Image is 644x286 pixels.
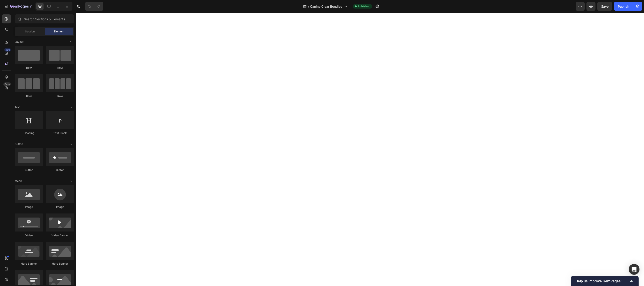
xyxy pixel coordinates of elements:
[575,278,634,284] button: Show survey - Help us improve GemPages!
[15,66,43,70] div: Row
[358,4,370,8] span: Published
[15,233,43,237] div: Video
[15,105,20,109] span: Text
[597,2,612,11] button: Save
[15,168,43,172] div: Button
[67,38,74,45] span: Toggle open
[46,168,74,172] div: Button
[15,262,43,266] div: Hero Banner
[15,205,43,209] div: Image
[15,40,23,44] span: Layout
[614,2,633,11] button: Publish
[46,94,74,98] div: Row
[2,2,34,11] button: 7
[54,30,64,34] span: Element
[46,66,74,70] div: Row
[76,13,644,286] iframe: Design area
[15,131,43,135] div: Heading
[15,14,74,23] input: Search Sections & Elements
[46,205,74,209] div: Image
[4,48,11,52] div: 450
[67,141,74,148] span: Toggle open
[618,4,629,9] div: Publish
[3,82,11,86] div: Beta
[310,4,342,9] span: Canine Clear Bundles
[46,233,74,237] div: Video Banner
[15,179,23,183] span: Media
[575,279,629,283] span: Help us improve GemPages!
[46,262,74,266] div: Hero Banner
[308,4,309,9] span: /
[25,30,35,34] span: Section
[46,131,74,135] div: Text Block
[67,177,74,185] span: Toggle open
[85,2,103,11] div: Undo/Redo
[30,4,32,9] p: 7
[629,264,639,275] div: Open Intercom Messenger
[15,142,23,146] span: Button
[601,5,609,8] span: Save
[67,104,74,111] span: Toggle open
[15,94,43,98] div: Row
